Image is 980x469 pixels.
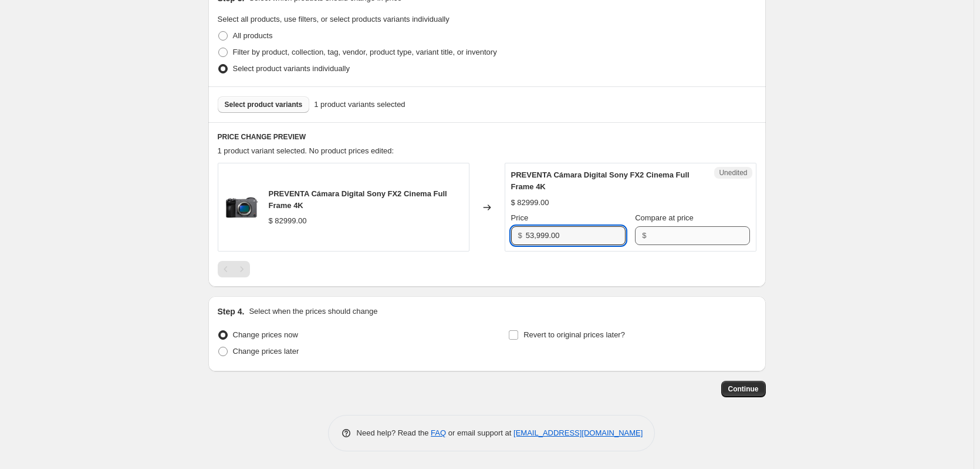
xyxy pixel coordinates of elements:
span: Change prices later [233,347,299,356]
a: [EMAIL_ADDRESS][DOMAIN_NAME] [513,428,643,437]
span: 1 product variants selected [314,99,405,110]
h6: PRICE CHANGE PREVIEW [218,132,756,142]
span: Revert to original prices later? [523,330,625,339]
nav: Pagination [218,261,250,277]
button: Select product variants [218,96,310,113]
span: $ [518,231,522,240]
span: Select product variants individually [233,64,350,73]
span: Continue [728,384,759,394]
span: Price [511,213,529,222]
div: $ 82999.00 [511,197,549,209]
span: 1 product variant selected. No product prices edited: [218,146,394,155]
span: or email support at [446,428,513,437]
span: Select all products, use filters, or select products variants individually [218,15,450,24]
span: Need help? Read the [357,428,431,437]
h2: Step 4. [218,306,245,317]
span: Change prices now [233,330,298,339]
span: PREVENTA Cámara Digital Sony FX2 Cinema Full Frame 4K [269,189,447,210]
a: FAQ [431,428,446,437]
button: Continue [721,381,766,397]
span: Filter by product, collection, tag, vendor, product type, variant title, or inventory [233,48,497,56]
img: sony-fx2-frente_80x.jpg [224,190,259,225]
span: All products [233,31,273,40]
span: Unedited [719,168,747,177]
p: Select when the prices should change [249,306,377,317]
span: Compare at price [635,213,694,222]
span: $ [642,231,646,240]
span: Select product variants [225,100,303,109]
div: $ 82999.00 [269,215,307,227]
span: PREVENTA Cámara Digital Sony FX2 Cinema Full Frame 4K [511,170,690,191]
